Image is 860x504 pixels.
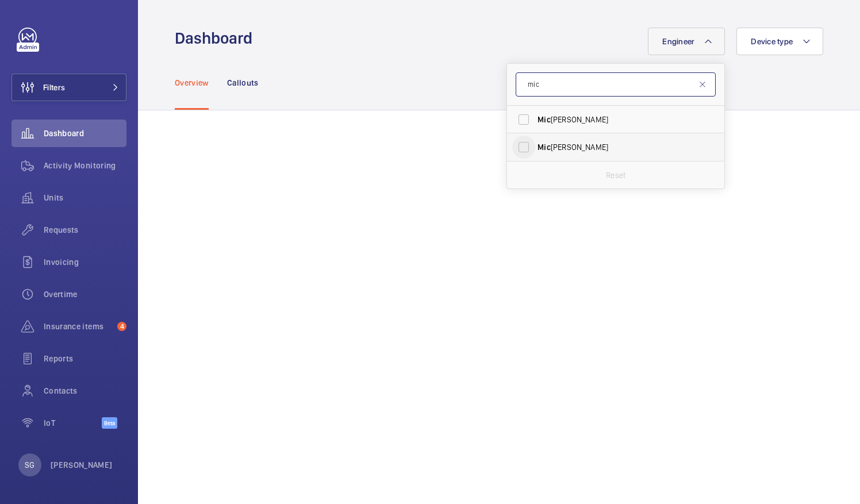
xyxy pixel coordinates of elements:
span: Invoicing [44,256,126,268]
span: Units [44,192,126,203]
button: Filters [11,74,126,101]
span: Device type [751,37,793,46]
button: Engineer [648,28,725,55]
button: Device type [736,28,823,55]
span: Mic [537,143,551,152]
span: IoT [44,417,102,429]
p: Callouts [227,77,259,89]
span: Insurance items [44,321,113,332]
span: [PERSON_NAME] [537,114,696,125]
span: Contacts [44,385,126,397]
span: Dashboard [44,128,126,139]
span: Overtime [44,288,126,300]
p: SG [25,459,34,471]
h1: Dashboard [175,28,259,49]
span: Engineer [662,37,694,46]
input: Search by engineer [516,72,716,97]
span: [PERSON_NAME] [537,141,696,153]
span: Beta [102,417,117,429]
span: Activity Monitoring [44,160,126,171]
span: Requests [44,224,126,236]
p: Overview [175,77,209,89]
p: [PERSON_NAME] [51,459,113,471]
span: 4 [117,322,126,331]
span: Reports [44,353,126,364]
p: Reset [606,170,625,181]
span: Mic [537,115,551,124]
span: Filters [43,82,65,93]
